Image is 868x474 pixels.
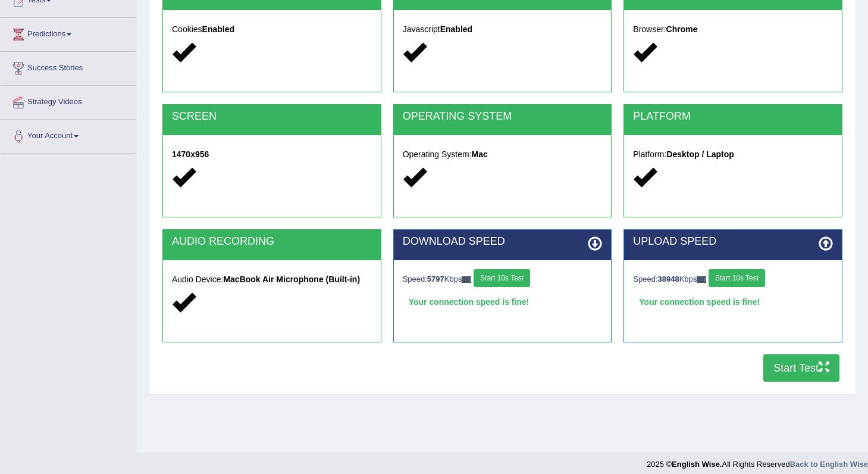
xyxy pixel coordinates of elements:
div: Speed: Kbps [633,269,833,290]
strong: Desktop / Laptop [666,149,734,159]
a: Predictions [1,18,136,48]
strong: MacBook Air Microphone (Built-in) [223,275,360,284]
a: Strategy Videos [1,86,136,116]
a: Success Stories [1,52,136,82]
h2: DOWNLOAD SPEED [403,236,603,248]
h5: Platform: [633,150,833,159]
strong: Enabled [440,24,472,34]
h5: Javascript [403,25,603,34]
a: Back to English Wise [790,460,868,469]
div: Speed: Kbps [403,269,603,290]
h5: Browser: [633,25,833,34]
img: ajax-loader-fb-connection.gif [697,276,706,283]
h2: SCREEN [172,111,372,123]
strong: English Wise. [672,460,722,469]
strong: 1470x956 [172,149,209,159]
button: Start Test [763,354,839,382]
h2: OPERATING SYSTEM [403,111,603,123]
img: ajax-loader-fb-connection.gif [462,276,471,283]
button: Start 10s Test [474,269,530,287]
h5: Audio Device: [172,275,372,284]
h2: UPLOAD SPEED [633,236,833,248]
h5: Cookies [172,25,372,34]
strong: 38948 [658,275,679,283]
strong: Enabled [202,24,234,34]
strong: Mac [472,149,488,159]
a: Your Account [1,120,136,149]
h2: AUDIO RECORDING [172,236,372,248]
strong: 5797 [427,275,444,283]
h5: Operating System: [403,150,603,159]
div: Your connection speed is fine! [403,293,603,311]
div: Your connection speed is fine! [633,293,833,311]
button: Start 10s Test [709,269,765,287]
h2: PLATFORM [633,111,833,123]
strong: Chrome [666,24,698,34]
div: 2025 © All Rights Reserved [647,453,868,470]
